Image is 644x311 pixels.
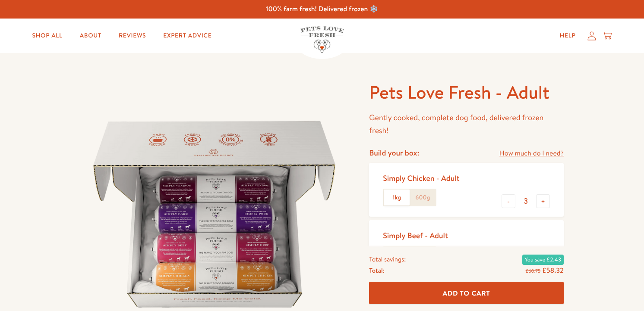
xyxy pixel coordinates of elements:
[526,267,540,274] s: £60.75
[536,194,550,208] button: +
[383,173,459,183] div: Simply Chicken - Adult
[369,111,564,137] p: Gently cooked, complete dog food, delivered frozen fresh!
[499,148,564,159] a: How much do I need?
[369,81,564,104] h1: Pets Love Fresh - Adult
[542,265,564,275] span: £58.32
[369,264,384,276] span: Total:
[300,26,344,53] img: Pets Love Fresh
[369,282,564,305] button: Add To Cart
[502,194,515,208] button: -
[369,253,406,264] span: Total savings:
[410,190,436,206] label: 600g
[383,230,448,240] div: Simply Beef - Adult
[369,148,419,158] h4: Build your box:
[156,27,218,44] a: Expert Advice
[112,27,153,44] a: Reviews
[384,190,410,206] label: 1kg
[553,27,583,44] a: Help
[522,254,564,264] span: You save £2.43
[443,288,490,297] span: Add To Cart
[73,27,108,44] a: About
[25,27,69,44] a: Shop All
